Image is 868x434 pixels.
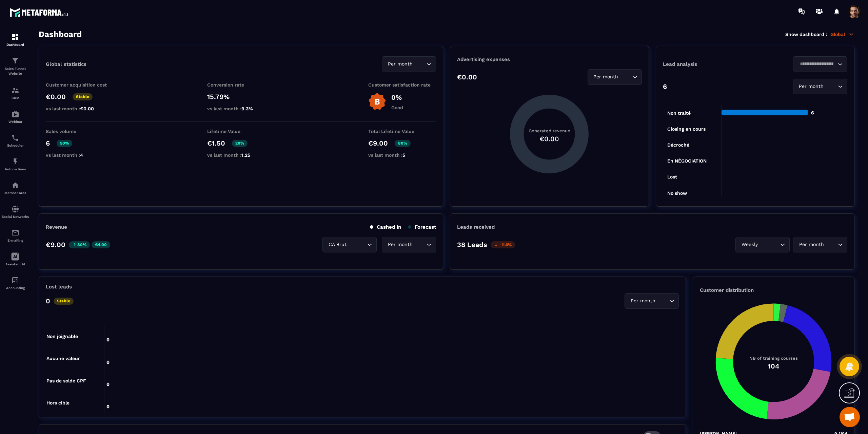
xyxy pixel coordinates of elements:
[368,139,388,147] p: €9.00
[46,82,114,88] p: Customer acquisition cost
[39,30,82,39] h3: Dashboard
[11,205,19,213] img: social-network
[391,93,403,101] p: 0%
[491,241,515,248] p: -11.6%
[592,73,620,81] span: Per month
[667,142,689,148] tspan: Décroché
[663,82,667,91] p: 6
[207,129,275,134] p: Lifetime Value
[73,93,93,100] p: Stable
[2,224,29,247] a: emailemailE-mailing
[2,120,29,124] p: Webinar
[629,297,657,305] span: Per month
[408,224,436,230] p: Forecast
[11,33,19,41] img: formation
[54,298,74,305] p: Stable
[46,61,86,67] p: Global statistics
[80,152,83,158] span: 4
[2,176,29,200] a: automationsautomationsMember area
[382,56,436,72] div: Search for option
[241,152,250,158] span: 1.25
[2,286,29,290] p: Accounting
[80,106,94,111] span: €0.00
[368,82,436,88] p: Customer satisfaction rate
[46,400,70,405] tspan: Hors cible
[11,181,19,189] img: automations
[402,152,405,158] span: 5
[700,287,847,293] p: Customer distribution
[797,60,836,68] input: Search for option
[46,93,66,101] p: €0.00
[667,158,707,164] tspan: En NÉGOCIATION
[667,126,706,132] tspan: Closing en cours
[46,297,50,305] p: 0
[759,241,778,248] input: Search for option
[414,241,425,248] input: Search for option
[667,110,691,116] tspan: Non traité
[663,61,755,67] p: Lead analysis
[414,60,425,68] input: Search for option
[2,152,29,176] a: automationsautomationsAutomations
[368,152,436,158] p: vs last month :
[2,215,29,219] p: Social Networks
[368,129,436,134] p: Total Lifetime Value
[2,43,29,46] p: Dashboard
[92,241,110,248] p: €4.00
[46,129,114,134] p: Sales volume
[395,140,411,147] p: 80%
[382,237,436,252] div: Search for option
[57,140,72,147] p: 50%
[370,224,401,230] p: Cashed in
[457,56,642,62] p: Advertising expenses
[2,191,29,195] p: Member area
[2,167,29,171] p: Automations
[386,60,414,68] span: Per month
[797,83,825,90] span: Per month
[667,174,677,180] tspan: Lost
[46,334,78,339] tspan: Non joignable
[2,129,29,152] a: schedulerschedulerScheduler
[46,284,72,290] p: Lost leads
[11,229,19,237] img: email
[46,241,65,249] p: €9.00
[207,152,275,158] p: vs last month :
[2,81,29,105] a: formationformationCRM
[830,31,854,37] p: Global
[2,52,29,81] a: formationformationSales Funnel Website
[207,139,225,147] p: €1.50
[11,276,19,284] img: accountant
[46,139,50,147] p: 6
[740,241,759,248] span: Weekly
[69,241,90,248] p: 80%
[657,297,668,305] input: Search for option
[785,32,827,37] p: Show dashboard :
[2,28,29,52] a: formationformationDashboard
[793,79,847,94] div: Search for option
[625,293,679,309] div: Search for option
[588,69,642,85] div: Search for option
[348,241,366,248] input: Search for option
[2,247,29,271] a: Assistant AI
[620,73,631,81] input: Search for option
[793,56,847,72] div: Search for option
[825,83,836,90] input: Search for option
[2,262,29,266] p: Assistant AI
[2,144,29,147] p: Scheduler
[207,106,275,111] p: vs last month :
[46,356,80,361] tspan: Aucune valeur
[457,224,495,230] p: Leads received
[2,67,29,76] p: Sales Funnel Website
[2,271,29,295] a: accountantaccountantAccounting
[11,57,19,65] img: formation
[2,200,29,224] a: social-networksocial-networkSocial Networks
[232,140,248,147] p: 20%
[667,190,687,196] tspan: No show
[322,237,377,252] div: Search for option
[327,241,348,248] span: CA Brut
[797,241,825,248] span: Per month
[793,237,847,252] div: Search for option
[46,378,86,383] tspan: Pas de solde CPF
[391,105,403,110] p: Good
[207,82,275,88] p: Conversion rate
[386,241,414,248] span: Per month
